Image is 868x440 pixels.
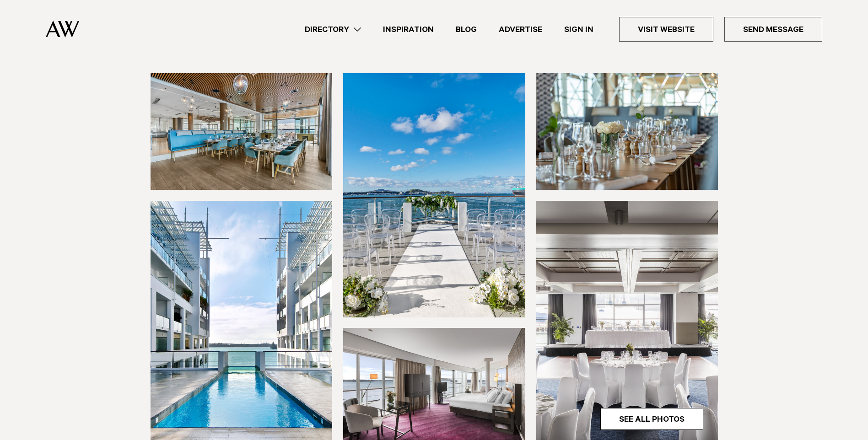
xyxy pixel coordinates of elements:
a: Directory [294,23,372,36]
a: Blog [445,23,488,36]
a: Visit Website [619,17,713,42]
a: Sign In [553,23,604,36]
img: Table setting Hilton Auckland [536,73,718,190]
img: Auckland Weddings Logo [46,21,79,38]
img: Outdoor rooftop ceremony Auckland venue [343,73,525,317]
a: See All Photos [600,408,703,430]
a: Inspiration [372,23,445,36]
img: Indoor dining Auckland venue [151,73,333,190]
a: Send Message [724,17,822,42]
a: Advertise [488,23,553,36]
